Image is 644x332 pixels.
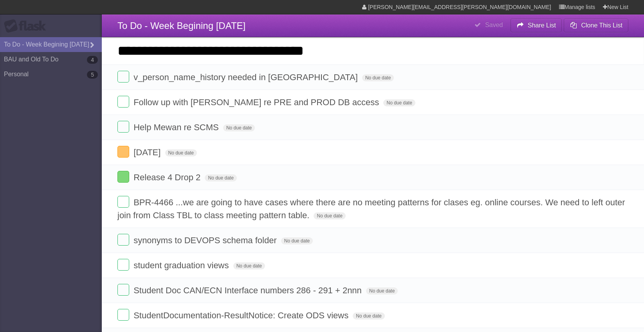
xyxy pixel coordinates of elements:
label: Done [117,196,129,208]
span: [DATE] [133,147,162,157]
label: Done [117,309,129,321]
label: Done [117,71,129,83]
b: Share List [528,22,556,29]
span: student graduation views [133,260,231,270]
span: v_person_name_history needed in [GEOGRAPHIC_DATA] [133,72,360,82]
span: No due date [281,237,313,244]
label: Done [117,96,129,108]
b: 4 [87,56,98,64]
span: No due date [366,287,398,294]
span: No due date [314,212,345,219]
label: Done [117,171,129,183]
span: Student Doc CAN/ECN Interface numbers 286 - 291 + 2nnn [133,285,364,295]
span: synonyms to DEVOPS schema folder [133,235,279,245]
span: No due date [165,149,197,156]
label: Done [117,259,129,271]
div: Flask [4,19,51,33]
label: Done [117,234,129,246]
span: No due date [233,262,265,269]
span: No due date [383,99,415,106]
button: Clone This List [564,18,628,32]
b: 5 [87,71,98,79]
label: Done [117,121,129,133]
span: BPR-4466 ...we are going to have cases where there are no meeting patterns for clases eg. online ... [117,197,625,220]
span: To Do - Week Begining [DATE] [117,20,245,31]
span: Follow up with [PERSON_NAME] re PRE and PROD DB access [133,97,381,107]
span: No due date [223,124,255,131]
span: Help Mewan re SCMS [133,122,221,132]
span: No due date [205,174,236,181]
b: Saved [485,22,503,28]
button: Share List [511,18,562,32]
span: No due date [353,312,384,319]
label: Done [117,284,129,296]
b: Clone This List [581,22,622,29]
span: No due date [362,74,394,81]
label: Done [117,146,129,158]
span: StudentDocumentation-ResultNotice: Create ODS views [133,310,350,320]
span: Release 4 Drop 2 [133,172,202,182]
